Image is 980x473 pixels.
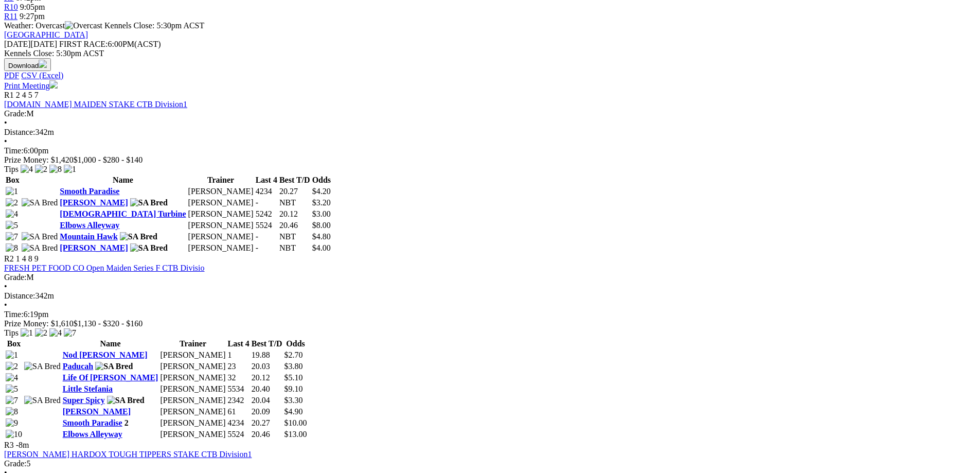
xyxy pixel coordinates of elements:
div: Download [4,71,976,80]
img: 2 [6,362,18,371]
th: Last 4 [255,175,278,185]
span: FIRST RACE: [59,40,108,48]
span: $4.20 [312,187,331,196]
td: [PERSON_NAME] [188,186,254,197]
a: PDF [4,71,19,80]
a: Life Of [PERSON_NAME] [63,373,158,382]
img: SA Bred [95,362,133,371]
img: 5 [6,384,18,394]
td: 4234 [255,186,278,197]
td: [PERSON_NAME] [159,418,226,428]
a: R10 [4,3,18,11]
img: SA Bred [130,243,168,253]
td: [PERSON_NAME] [159,350,226,360]
th: Best T/D [279,175,311,185]
img: 2 [6,198,18,207]
span: R2 [4,254,14,263]
td: [PERSON_NAME] [188,220,254,231]
span: $4.90 [284,407,303,416]
td: [PERSON_NAME] [159,361,226,372]
span: R3 [4,441,14,449]
span: 1 4 8 9 [16,254,39,263]
a: Elbows Alleyway [63,430,122,439]
span: $1,000 - $280 - $140 [74,155,143,164]
img: 8 [6,243,18,253]
td: 2342 [227,395,250,406]
th: Name [59,175,186,185]
img: 1 [6,351,18,360]
span: R11 [4,12,17,21]
a: [GEOGRAPHIC_DATA] [4,30,88,39]
img: 7 [64,328,76,338]
span: Box [6,176,20,184]
td: [PERSON_NAME] [159,373,226,383]
span: Weather: Overcast [4,21,104,30]
img: Overcast [65,21,102,30]
img: SA Bred [22,243,58,253]
a: [PERSON_NAME] [60,198,128,207]
img: 7 [6,232,18,241]
th: Trainer [188,175,254,185]
span: $4.80 [312,232,331,241]
td: [PERSON_NAME] [188,243,254,253]
img: 8 [49,165,62,174]
a: [PERSON_NAME] [63,407,131,416]
td: 5524 [255,220,278,231]
span: 2 4 5 7 [16,91,39,99]
td: 20.40 [251,384,283,394]
span: • [4,118,7,127]
td: 4234 [227,418,250,428]
span: Distance: [4,291,35,300]
td: [PERSON_NAME] [188,209,254,219]
td: 1 [227,350,250,360]
span: $10.00 [284,418,307,427]
td: 20.04 [251,395,283,406]
span: 9:27pm [20,12,45,21]
td: [PERSON_NAME] [188,198,254,208]
div: Prize Money: $1,610 [4,319,976,328]
span: 2 [124,418,129,427]
div: Kennels Close: 5:30pm ACST [4,49,976,58]
img: 1 [6,187,18,196]
a: Nod [PERSON_NAME] [63,351,148,359]
td: 32 [227,373,250,383]
span: $3.30 [284,396,303,405]
td: 20.09 [251,407,283,417]
a: CSV (Excel) [21,71,63,80]
td: 5534 [227,384,250,394]
span: $3.00 [312,209,331,218]
a: Paducah [63,362,94,371]
span: [DATE] [4,40,57,48]
img: 4 [21,165,33,174]
span: $13.00 [284,430,307,439]
td: 19.88 [251,350,283,360]
td: - [255,243,278,253]
span: $4.00 [312,243,331,252]
td: [PERSON_NAME] [159,384,226,394]
td: 20.12 [251,373,283,383]
td: [PERSON_NAME] [159,407,226,417]
a: Smooth Paradise [63,418,122,427]
span: Grade: [4,273,27,282]
img: 4 [6,373,18,382]
a: Smooth Paradise [60,187,119,196]
div: 342m [4,291,976,301]
img: SA Bred [22,198,58,207]
img: SA Bred [120,232,157,241]
td: - [255,232,278,242]
img: 4 [49,328,62,338]
span: Tips [4,328,19,337]
a: [DOMAIN_NAME] MAIDEN STAKE CTB Division1 [4,100,187,109]
a: FRESH PET FOOD CO Open Maiden Series F CTB Divisio [4,264,205,272]
a: [PERSON_NAME] HARDOX TOUGH TIPPERS STAKE CTB Division1 [4,450,252,459]
span: Kennels Close: 5:30pm ACST [104,21,204,30]
a: Mountain Hawk [60,232,117,241]
span: R1 [4,91,14,99]
div: 5 [4,459,976,468]
img: download.svg [39,60,47,68]
span: Distance: [4,128,35,136]
td: 23 [227,361,250,372]
a: Super Spicy [63,396,105,405]
a: Elbows Alleyway [60,221,119,230]
a: [DEMOGRAPHIC_DATA] Turbine [60,209,186,218]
